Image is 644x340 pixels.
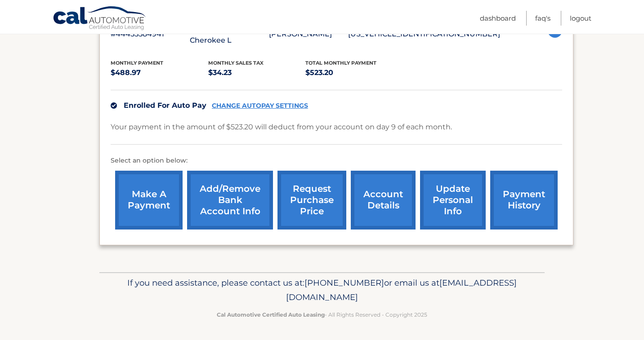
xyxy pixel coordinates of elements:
p: [PERSON_NAME] [269,28,348,40]
a: Dashboard [480,11,516,26]
a: Add/Remove bank account info [187,171,273,230]
p: Your payment in the amount of $523.20 will deduct from your account on day 9 of each month. [111,121,452,133]
span: [PHONE_NUMBER] [304,278,384,288]
p: $488.97 [111,66,208,79]
a: Logout [570,11,591,26]
p: $34.23 [208,66,306,79]
p: If you need assistance, please contact us at: or email us at [105,276,539,305]
a: CHANGE AUTOPAY SETTINGS [212,102,308,110]
span: Monthly Payment [111,60,163,66]
a: account details [351,171,416,230]
span: Total Monthly Payment [305,60,376,66]
p: Select an option below: [111,155,562,166]
a: FAQ's [535,11,550,26]
span: Enrolled For Auto Pay [124,101,206,110]
a: make a payment [115,171,183,230]
p: - All Rights Reserved - Copyright 2025 [105,310,539,319]
p: [US_VEHICLE_IDENTIFICATION_NUMBER] [348,28,500,40]
strong: Cal Automotive Certified Auto Leasing [217,311,325,318]
p: 2023 Jeep Grand Cherokee L [190,22,269,47]
img: check.svg [111,102,117,109]
p: $523.20 [305,66,403,79]
a: update personal info [420,171,486,230]
span: Monthly sales Tax [208,60,264,66]
p: #44455584941 [111,28,190,40]
a: request purchase price [277,171,346,230]
a: payment history [490,171,558,230]
a: Cal Automotive [53,6,147,32]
